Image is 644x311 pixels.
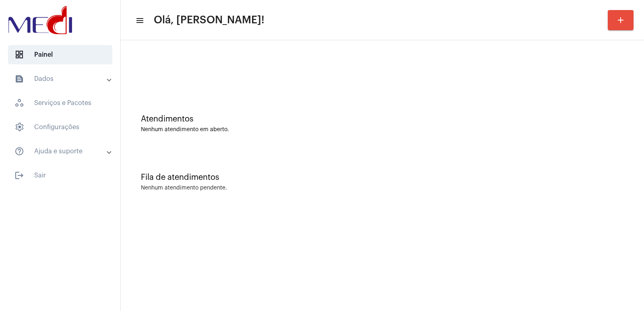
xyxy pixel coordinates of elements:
[14,146,107,156] mat-panel-title: Ajuda e suporte
[141,173,624,182] div: Fila de atendimentos
[14,50,24,60] span: sidenav icon
[141,127,624,133] div: Nenhum atendimento em aberto.
[141,185,227,191] div: Nenhum atendimento pendente.
[14,122,24,132] span: sidenav icon
[14,171,24,180] mat-icon: sidenav icon
[141,115,624,124] div: Atendimentos
[5,69,120,89] mat-expansion-panel-header: sidenav iconDados
[8,117,112,137] span: Configurações
[14,74,24,84] mat-icon: sidenav icon
[6,4,74,36] img: d3a1b5fa-500b-b90f-5a1c-719c20e9830b.png
[8,166,112,185] span: Sair
[5,142,120,161] mat-expansion-panel-header: sidenav iconAjuda e suporte
[135,16,143,25] mat-icon: sidenav icon
[8,45,112,64] span: Painel
[154,14,264,27] span: Olá, [PERSON_NAME]!
[14,98,24,108] span: sidenav icon
[14,146,24,156] mat-icon: sidenav icon
[8,93,112,113] span: Serviços e Pacotes
[616,15,625,25] mat-icon: add
[14,74,107,84] mat-panel-title: Dados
